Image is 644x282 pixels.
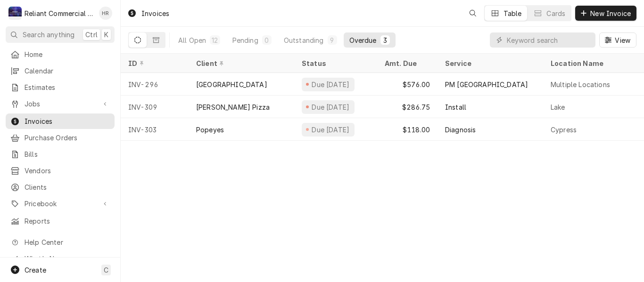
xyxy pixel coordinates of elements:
span: Purchase Orders [25,133,110,143]
div: Due [DATE] [311,80,351,89]
a: Calendar [6,63,115,79]
div: Status [302,58,368,68]
div: Outstanding [284,35,324,45]
div: Amt. Due [385,58,428,68]
div: Cypress [551,125,577,135]
div: R [8,7,22,20]
button: Open search [465,6,480,21]
div: Overdue [349,35,377,45]
div: 0 [264,35,270,45]
a: Home [6,47,115,62]
span: Vendors [25,166,110,176]
div: INV-303 [121,118,189,141]
span: Home [25,49,110,59]
div: Multiple Locations [551,80,610,89]
div: $576.00 [377,73,438,96]
div: PM [GEOGRAPHIC_DATA] [445,80,528,89]
div: $118.00 [377,118,438,141]
div: INV-309 [121,96,189,118]
div: Install [445,102,466,112]
a: Reports [6,213,115,229]
span: Pricebook [25,199,96,209]
a: Go to Jobs [6,96,115,112]
span: What's New [25,254,109,264]
div: Reliant Commercial Appliance Repair LLC's Avatar [8,7,22,20]
div: Pending [232,35,258,45]
span: Search anything [23,30,74,40]
div: 3 [382,35,388,45]
span: Bills [25,149,110,159]
span: View [613,35,632,45]
div: 12 [212,35,218,45]
span: Help Center [25,237,109,247]
span: Reports [25,216,110,226]
span: Clients [25,182,110,192]
span: C [104,265,108,275]
div: 9 [330,35,335,45]
button: Search anythingCtrlK [6,26,115,43]
div: HR [99,7,112,20]
a: Go to What's New [6,251,115,266]
div: Due [DATE] [311,102,351,112]
span: Create [25,266,46,274]
div: Reliant Commercial Appliance Repair LLC [25,8,94,18]
div: Client [196,58,285,68]
div: Heath Reed's Avatar [99,7,112,20]
div: [PERSON_NAME] Pizza [196,102,270,112]
a: Estimates [6,80,115,95]
span: Jobs [25,99,96,109]
div: [GEOGRAPHIC_DATA] [196,80,267,89]
span: Ctrl [85,30,98,40]
span: K [104,30,108,40]
a: Go to Pricebook [6,196,115,211]
a: Clients [6,179,115,195]
a: Vendors [6,163,115,178]
div: Diagnosis [445,125,476,135]
a: Bills [6,146,115,162]
span: Calendar [25,66,110,76]
span: Invoices [25,116,110,126]
div: ID [128,58,179,68]
div: INV-296 [121,73,189,96]
button: New Invoice [575,6,636,21]
span: New Invoice [588,8,633,18]
div: $286.75 [377,96,438,118]
div: Cards [546,8,565,18]
a: Purchase Orders [6,130,115,145]
div: Service [445,58,534,68]
a: Invoices [6,113,115,129]
button: View [599,32,636,48]
div: Popeyes [196,125,224,135]
span: Estimates [25,82,110,92]
div: Table [504,8,522,18]
div: Lake [551,102,565,112]
a: Go to Help Center [6,234,115,250]
div: All Open [178,35,206,45]
div: Due [DATE] [311,125,351,135]
input: Keyword search [507,32,591,48]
